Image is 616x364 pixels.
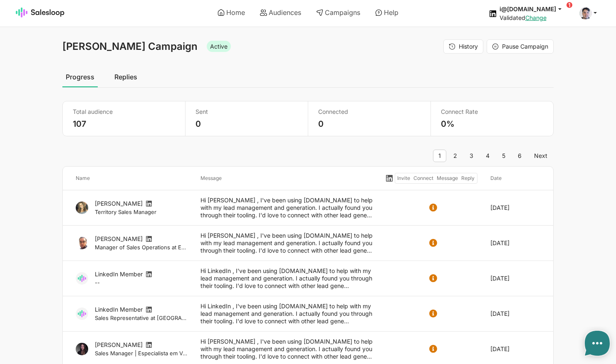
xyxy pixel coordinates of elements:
button: i@[DOMAIN_NAME] [500,5,569,13]
span: Active [207,41,231,52]
a: Pause Campaign [487,39,554,54]
a: 3 [464,150,479,162]
div: [DATE] [484,197,547,219]
span: LinkedIn Member [95,271,143,278]
img: Salesloop [16,7,65,17]
div: Date [484,173,547,184]
a: [PERSON_NAME] [95,341,143,348]
span: 1 [433,150,446,162]
div: [DATE] [484,338,547,360]
p: Connected [318,108,421,116]
a: 5 [497,150,511,162]
div: Name [69,173,194,184]
span: LinkedIn Member [95,306,143,313]
p: Sent [195,108,298,116]
a: 4 [480,150,495,162]
div: Hi LinkedIn , I've been using [DOMAIN_NAME] to help with my lead management and generation. I act... [194,267,383,290]
small: Manager of Sales Operations at Engage PEO [95,243,187,251]
div: Hi [PERSON_NAME] , I've been using [DOMAIN_NAME] to help with my lead management and generation. ... [194,197,383,219]
a: Campaigns [310,5,366,20]
p: 107 [73,119,175,129]
a: Replies [111,66,141,87]
small: Sales Representative at [GEOGRAPHIC_DATA] [95,314,187,322]
p: Connect Rate [441,108,543,116]
p: Total audience [73,108,175,116]
small: -- [95,279,187,286]
a: 2 [448,150,463,162]
div: [DATE] [484,303,547,325]
a: [PERSON_NAME] [95,200,143,207]
span: Pause Campaign [502,43,548,50]
div: [DATE] [484,232,547,254]
a: Change [525,14,547,21]
div: Hi [PERSON_NAME] , I've been using [DOMAIN_NAME] to help with my lead management and generation. ... [194,232,383,254]
p: 0% [441,119,543,129]
a: 6 [512,150,527,162]
div: Invite [396,174,412,182]
a: Progress [62,66,98,87]
a: Audiences [254,5,307,20]
div: [DATE] [484,267,547,290]
div: Connect [412,174,435,182]
div: Hi LinkedIn , I've been using [DOMAIN_NAME] to help with my lead management and generation. I act... [194,303,383,325]
a: Next [529,150,553,162]
small: Sales Manager | Especialista em Vendas de Soluções Tecnológicas para o Setor Financeiro | Transfo... [95,349,187,357]
button: History [443,39,483,54]
div: Message [194,173,383,184]
div: Message [435,174,460,182]
div: Hi [PERSON_NAME] , I've been using [DOMAIN_NAME] to help with my lead management and generation. ... [194,338,383,360]
div: Validated [500,14,569,22]
span: [PERSON_NAME] Campaign [62,40,198,52]
span: History [459,43,478,50]
small: Territory Sales Manager [95,208,187,216]
a: Help [369,5,404,20]
p: 0 [318,119,421,129]
a: Home [212,5,251,20]
p: 0 [195,119,298,129]
div: Reply [460,174,476,182]
a: [PERSON_NAME] [95,235,143,242]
